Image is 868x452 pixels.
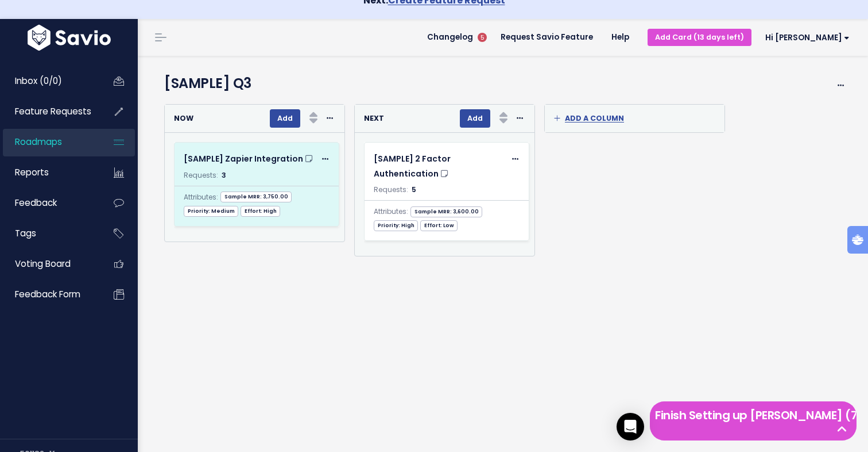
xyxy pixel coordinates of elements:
[602,29,638,46] a: Help
[765,33,850,42] span: Hi [PERSON_NAME]
[478,33,487,42] span: 5
[3,129,95,155] a: Roadmaps
[164,73,792,94] h4: [SAMPLE] Q3
[15,197,57,209] span: Feedback
[410,206,482,217] span: Sample MRR: 3,600.00
[374,153,451,179] span: [SAMPLE] 2 Factor Authentication
[220,191,292,202] span: Sample MRR: 3,750.00
[648,29,751,45] a: Add Card (13 days left)
[184,191,218,204] span: Attributes:
[491,29,602,46] a: Request Savio Feature
[25,25,114,51] img: logo-white.9d6f32f41409.svg
[15,227,36,239] span: Tags
[15,288,80,300] span: Feedback form
[655,407,851,424] h5: Finish Setting up [PERSON_NAME] (7 left)
[3,98,95,125] a: Feature Requests
[3,281,95,308] a: Feedback form
[617,413,644,440] div: Open Intercom Messenger
[427,33,473,41] span: Changelog
[3,251,95,277] a: Voting Board
[3,220,95,247] a: Tags
[184,206,238,217] span: Priority: Medium
[420,220,458,231] span: Effort: Low
[184,152,315,166] a: [SAMPLE] Zapier Integration
[184,170,218,180] span: Requests:
[270,109,300,128] button: Add
[241,206,280,217] span: Effort: High
[15,105,91,117] span: Feature Requests
[222,170,226,180] span: 3
[184,153,303,164] span: [SAMPLE] Zapier Integration
[374,205,408,218] span: Attributes:
[554,105,715,132] a: Add a column
[412,185,416,194] span: 5
[174,113,193,123] strong: Now
[15,75,62,87] span: Inbox (0/0)
[751,29,859,47] a: Hi [PERSON_NAME]
[364,113,384,123] strong: Next
[3,159,95,186] a: Reports
[3,190,95,216] a: Feedback
[15,136,62,148] span: Roadmaps
[460,109,490,128] button: Add
[374,185,408,194] span: Requests:
[3,68,95,94] a: Inbox (0/0)
[374,220,418,231] span: Priority: High
[374,152,505,181] a: [SAMPLE] 2 Factor Authentication
[554,113,624,123] span: Add a column
[15,258,71,270] span: Voting Board
[15,166,49,178] span: Reports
